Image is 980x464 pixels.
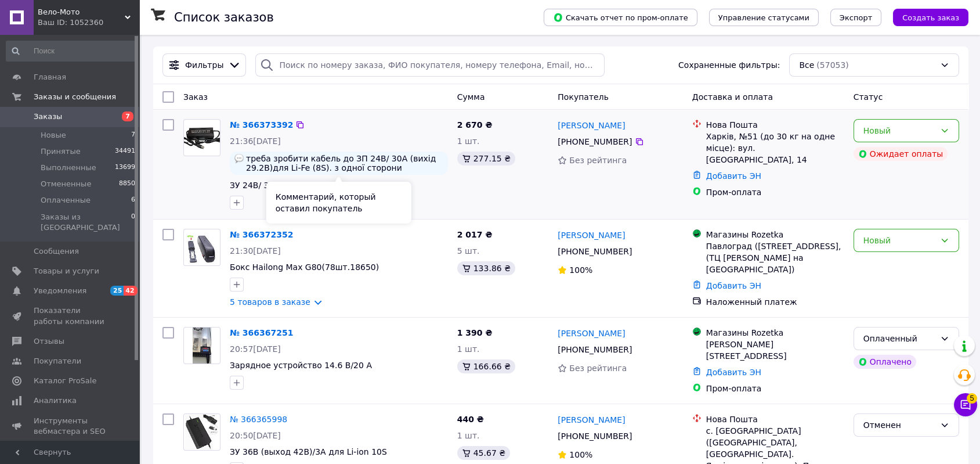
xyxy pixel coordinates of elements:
[34,336,64,347] span: Отзывы
[706,281,761,290] a: Добавить ЭН
[174,10,274,24] h1: Список заказов
[457,359,515,373] div: 166.66 ₴
[230,361,372,370] a: Зарядное устройство 14.6 B/20 А
[230,181,398,190] a: ЗУ 24B/ 30A (выход 29.2В)для Li-Fе (8S)
[558,431,632,441] span: [PHONE_NUMBER]
[709,9,819,26] button: Управление статусами
[183,92,208,102] span: Заказ
[230,262,379,272] a: Бокс Hailong Max G80(78шт.18650)
[457,230,493,239] span: 2 017 ₴
[558,92,609,102] span: Покупатель
[558,345,632,354] span: [PHONE_NUMBER]
[234,154,244,163] img: :speech_balloon:
[131,195,135,206] span: 6
[706,368,761,377] a: Добавить ЭН
[863,124,935,137] div: Новый
[706,327,844,339] div: Магазины Rozetka
[6,41,136,62] input: Поиск
[276,192,376,213] span: Комментарий, который оставил покупатель
[569,265,592,275] span: 100%
[255,53,604,77] input: Поиск по номеру заказа, ФИО покупателя, номеру телефона, Email, номеру накладной
[34,416,107,437] span: Инструменты вебмастера и SEO
[830,9,881,26] button: Экспорт
[38,7,125,17] span: Вело-Мото
[706,296,844,308] div: Наложенный платеж
[863,234,935,247] div: Новый
[183,327,220,364] a: Фото товару
[41,179,91,189] span: Отмененные
[457,120,493,130] span: 2 670 ₴
[185,59,223,71] span: Фильтры
[881,12,968,21] a: Создать заказ
[186,229,218,265] img: Фото товару
[230,246,281,256] span: 21:30[DATE]
[34,266,99,276] span: Товары и услуги
[131,130,135,141] span: 7
[854,355,916,369] div: Оплачено
[558,229,625,241] a: [PERSON_NAME]
[110,286,124,296] span: 25
[34,376,96,386] span: Каталог ProSale
[131,212,135,233] span: 0
[706,171,761,181] a: Добавить ЭН
[41,130,66,141] span: Новые
[706,131,844,166] div: Харків, №51 (до 30 кг на одне місце): вул. [GEOGRAPHIC_DATA], 14
[854,92,883,102] span: Статус
[558,137,632,146] span: [PHONE_NUMBER]
[34,246,79,257] span: Сообщения
[893,9,968,26] button: Создать заказ
[840,13,872,22] span: Экспорт
[185,414,219,450] img: Фото товару
[183,413,220,451] a: Фото товару
[799,59,814,71] span: Все
[193,328,211,364] img: Фото товару
[457,92,485,102] span: Сумма
[230,230,293,239] a: № 366372352
[457,344,480,354] span: 1 шт.
[230,344,281,354] span: 20:57[DATE]
[558,120,625,131] a: [PERSON_NAME]
[457,415,484,424] span: 440 ₴
[706,119,844,131] div: Нова Пошта
[38,17,139,28] div: Ваш ID: 1052360
[119,179,135,189] span: 8850
[558,247,632,256] span: [PHONE_NUMBER]
[558,328,625,339] a: [PERSON_NAME]
[115,163,135,173] span: 13699
[41,163,96,173] span: Выполненные
[569,364,627,373] span: Без рейтинга
[41,212,131,233] span: Заказы из [GEOGRAPHIC_DATA]
[34,111,62,122] span: Заказы
[184,124,220,152] img: Фото товару
[863,332,935,345] div: Оплаченный
[230,431,281,440] span: 20:50[DATE]
[718,13,809,22] span: Управление статусами
[230,297,310,307] a: 5 товаров в заказе
[34,286,86,296] span: Уведомления
[706,186,844,198] div: Пром-оплата
[34,72,66,82] span: Главная
[230,120,293,130] a: № 366373392
[457,246,480,256] span: 5 шт.
[457,431,480,440] span: 1 шт.
[230,415,287,424] a: № 366365998
[863,419,935,431] div: Отменен
[678,59,780,71] span: Сохраненные фильтры:
[230,447,387,456] a: ЗУ 36B (выход 42В)/3А для Li-ion 10S
[34,92,116,102] span: Заказы и сообщения
[457,446,510,460] div: 45.67 ₴
[569,156,627,165] span: Без рейтинга
[115,146,135,157] span: 34491
[183,229,220,266] a: Фото товару
[230,136,281,146] span: 21:36[DATE]
[41,195,91,206] span: Оплаченные
[902,13,959,22] span: Создать заказ
[967,393,977,404] span: 5
[457,136,480,146] span: 1 шт.
[41,146,81,157] span: Принятые
[706,229,844,240] div: Магазины Rozetka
